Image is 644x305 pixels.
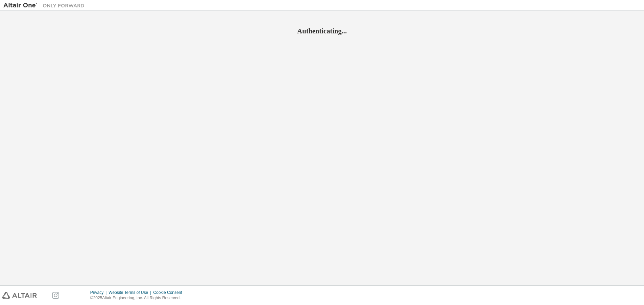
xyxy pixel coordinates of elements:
[90,290,109,295] div: Privacy
[90,295,186,301] p: © 2025 Altair Engineering, Inc. All Rights Reserved.
[52,292,59,299] img: instagram.svg
[3,2,88,9] img: Altair One
[2,292,37,299] img: altair_logo.svg
[109,290,153,295] div: Website Terms of Use
[3,27,641,35] h2: Authenticating...
[153,290,186,295] div: Cookie Consent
